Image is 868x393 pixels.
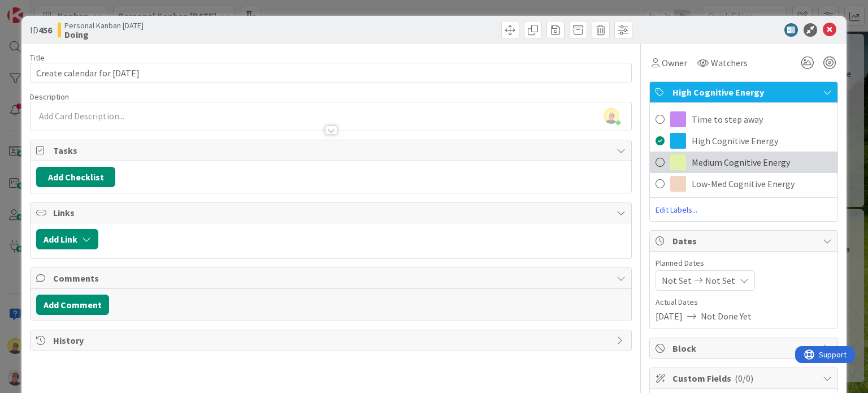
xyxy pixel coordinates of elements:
span: Links [53,206,610,219]
button: Add Checklist [36,167,115,187]
span: Dates [672,234,817,248]
span: Watchers [711,56,748,70]
span: Tasks [53,144,610,157]
span: Block [672,342,817,355]
span: Personal Kanban [DATE] [64,21,144,30]
span: Medium Cognitive Energy [692,156,790,169]
span: History [53,334,610,347]
span: Edit Labels... [650,204,837,215]
label: Title [30,53,45,63]
span: Custom Fields [672,372,817,385]
span: Comments [53,271,610,285]
span: ( 0/0 ) [735,373,753,384]
b: 456 [38,24,52,36]
span: Planned Dates [656,257,832,269]
span: High Cognitive Energy [672,85,817,99]
img: nKUMuoDhFNTCsnC9MIPQkgZgJ2SORMcs.jpeg [604,108,619,124]
span: Not Set [705,274,735,287]
span: High Cognitive Energy [692,134,778,148]
span: Owner [662,56,687,70]
span: Low-Med Cognitive Energy [692,177,795,191]
button: Add Comment [36,295,109,315]
span: Actual Dates [656,296,832,308]
input: type card name here... [30,63,631,83]
span: Description [30,92,69,102]
span: Support [24,2,51,15]
span: ID [30,23,52,37]
b: Doing [64,30,144,39]
button: Add Link [36,229,98,249]
span: [DATE] [656,309,683,323]
span: Not Done Yet [701,309,752,323]
span: Time to step away [692,113,763,126]
span: Not Set [662,274,692,287]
